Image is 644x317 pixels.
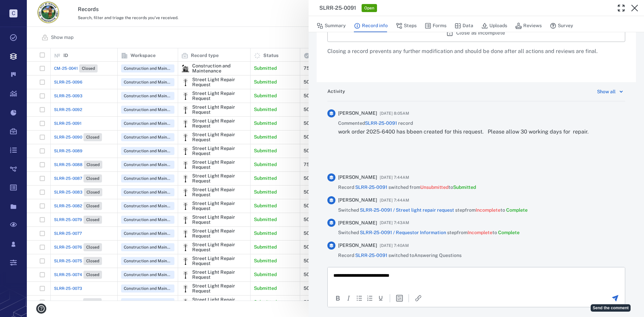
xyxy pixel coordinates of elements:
[355,184,387,190] a: SLRR-25-0091
[9,9,17,17] p: C
[414,294,422,302] button: Insert/edit link
[338,242,377,249] span: [PERSON_NAME]
[380,109,409,117] span: [DATE] 8:05AM
[380,242,409,250] span: [DATE] 7:40AM
[377,294,385,302] button: Underline
[380,219,409,227] span: [DATE] 7:43AM
[363,5,376,11] span: Open
[506,207,528,213] span: Complete
[338,184,476,191] span: Record switched from to
[338,197,377,204] span: [PERSON_NAME]
[338,220,377,226] span: [PERSON_NAME]
[481,19,507,32] button: Uploads
[338,128,589,136] p: work order 2025-6400 has bbeen created for this request. Please allow 30 working days for repair.
[360,207,454,213] a: SLRR-25-0091 / Street light repair request
[597,88,615,96] div: Show all
[498,230,520,235] span: Complete
[360,230,446,235] a: SLRR-25-0091 / Requestor Information
[328,267,625,289] iframe: Rich Text Area
[338,229,520,236] span: Switched step from to
[453,184,476,190] span: Submitted
[317,19,346,32] button: Summary
[338,174,377,181] span: [PERSON_NAME]
[476,207,500,213] span: Incomplete
[515,19,542,32] button: Reviews
[15,5,29,11] span: Help
[396,19,417,32] button: Steps
[380,196,409,204] span: [DATE] 7:44AM
[414,253,462,258] span: Answering Questions
[338,207,528,214] span: Switched step from to
[327,88,345,95] h6: Activity
[550,19,573,32] button: Survey
[395,294,404,302] button: Insert template
[355,253,387,258] a: SLRR-25-0091
[334,294,342,302] button: Bold
[425,19,446,32] button: Forms
[354,19,388,32] button: Record info
[614,1,628,15] button: Toggle Fullscreen
[327,47,625,55] p: Closing a record prevents any further modification and should be done after all actions and revie...
[366,294,374,302] div: Numbered list
[338,252,462,259] span: Record switched to
[468,230,492,235] span: Incomplete
[338,110,377,117] span: [PERSON_NAME]
[338,120,413,127] span: Commented record
[628,1,641,15] button: Close
[365,120,397,126] a: SLRR-25-0091
[454,19,473,32] button: Data
[355,294,363,302] div: Bullet list
[611,294,619,302] button: Send the comment
[380,173,409,181] span: [DATE] 7:44AM
[327,24,625,42] button: Close as incomplete
[420,184,448,190] span: Unsubmitted
[344,294,353,302] button: Italic
[319,4,356,12] h3: SLRR-25-0091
